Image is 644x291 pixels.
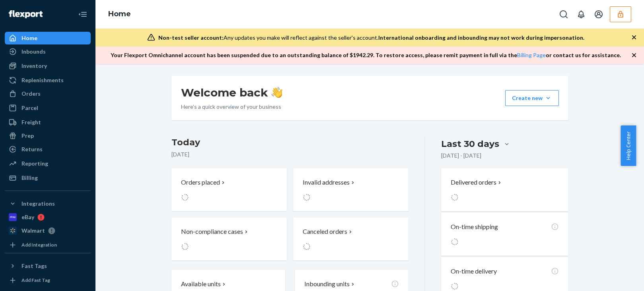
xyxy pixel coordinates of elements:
button: Delivered orders [451,178,503,187]
div: Add Integration [21,241,57,248]
a: Billing Page [517,52,546,58]
a: Prep [5,129,91,142]
div: Inventory [21,62,47,70]
span: International onboarding and inbounding may not work during impersonation. [378,34,584,41]
div: Last 30 days [441,138,499,150]
button: Fast Tags [5,260,91,272]
div: Inbounds [21,48,46,56]
p: Your Flexport Omnichannel account has been suspended due to an outstanding balance of $ 1942.29 .... [111,51,621,59]
a: Add Fast Tag [5,276,91,285]
button: Invalid addresses [293,168,409,211]
button: Orders placed [171,168,287,211]
p: Non-compliance cases [181,227,243,236]
p: Available units [181,279,221,289]
button: Canceled orders [293,218,409,260]
a: eBay [5,211,91,224]
a: Inbounds [5,45,91,58]
div: Add Fast Tag [21,277,50,283]
p: Inbounding units [304,279,350,289]
button: Create new [505,90,559,106]
p: On-time shipping [451,222,498,231]
button: Integrations [5,197,91,210]
p: Canceled orders [303,227,347,236]
p: [DATE] [171,150,409,158]
a: Home [108,10,131,18]
a: Billing [5,172,91,184]
button: Close Navigation [75,6,91,22]
div: eBay [21,213,34,221]
div: Reporting [21,160,48,168]
p: Here’s a quick overview of your business [181,103,282,111]
a: Orders [5,87,91,100]
div: Replenishments [21,76,64,84]
p: On-time delivery [451,267,497,276]
div: Any updates you make will reflect against the seller's account. [158,34,584,42]
button: Non-compliance cases [171,218,287,260]
div: Parcel [21,104,38,112]
p: [DATE] - [DATE] [441,152,481,160]
button: Open account menu [591,6,607,22]
div: Fast Tags [21,262,47,270]
div: Home [21,34,37,42]
span: Non-test seller account: [158,34,224,41]
h1: Welcome back [181,85,282,100]
a: Inventory [5,60,91,72]
a: Replenishments [5,74,91,87]
button: Open Search Box [556,6,572,22]
div: Returns [21,145,43,153]
div: Walmart [21,227,45,235]
a: Reporting [5,157,91,170]
button: Help Center [621,125,636,166]
div: Freight [21,118,41,126]
div: Billing [21,174,38,182]
p: Invalid addresses [303,178,350,187]
img: Flexport logo [9,10,43,18]
h3: Today [171,136,409,149]
button: Open notifications [573,6,589,22]
div: Orders [21,90,41,98]
a: Walmart [5,224,91,237]
a: Parcel [5,102,91,114]
div: Integrations [21,200,55,208]
ol: breadcrumbs [102,3,137,26]
div: Prep [21,132,34,140]
a: Freight [5,116,91,129]
a: Returns [5,143,91,156]
a: Home [5,32,91,44]
a: Add Integration [5,240,91,250]
img: hand-wave emoji [271,87,282,98]
p: Orders placed [181,178,220,187]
